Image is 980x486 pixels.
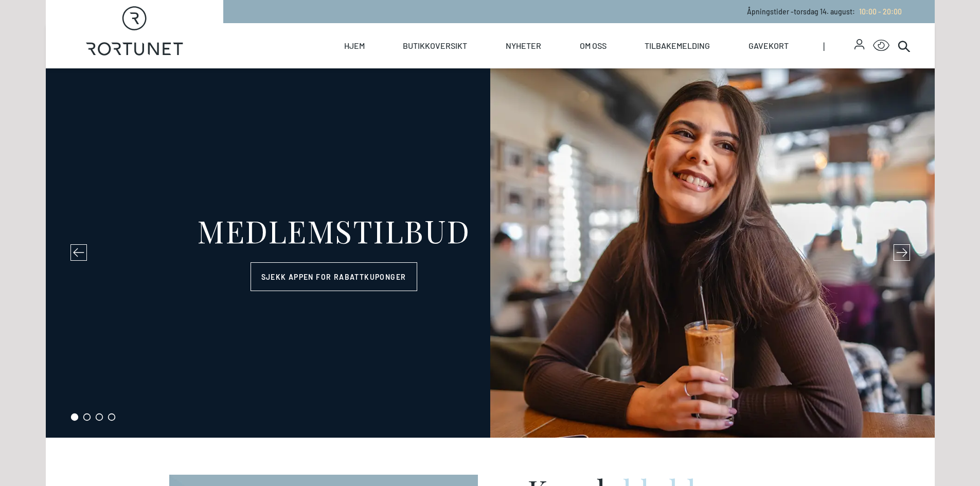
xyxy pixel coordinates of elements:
a: Om oss [580,23,607,68]
p: Åpningstider - torsdag 14. august : [747,6,902,17]
a: Gavekort [749,23,789,68]
a: Nyheter [506,23,541,68]
span: | [823,23,855,68]
a: Butikkoversikt [403,23,467,68]
section: carousel-slider [46,68,935,438]
div: slide 1 of 4 [46,68,935,438]
a: Sjekk appen for rabattkuponger [251,262,417,291]
button: Open Accessibility Menu [873,38,889,54]
a: Hjem [344,23,365,68]
span: 10:00 - 20:00 [859,7,902,16]
div: MEDLEMSTILBUD [197,215,470,246]
a: 10:00 - 20:00 [855,7,902,16]
a: Tilbakemelding [645,23,710,68]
